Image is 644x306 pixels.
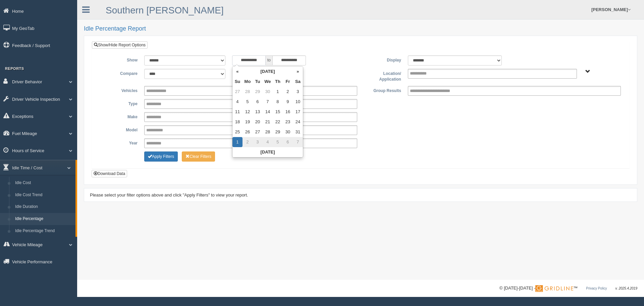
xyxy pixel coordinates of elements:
td: 6 [283,137,293,147]
td: 4 [232,97,243,107]
button: Change Filter Options [182,151,215,162]
th: Sa [293,77,303,87]
span: to [266,55,272,65]
th: Tu [253,77,263,87]
th: » [293,67,303,77]
th: Su [232,77,243,87]
td: 14 [263,107,273,117]
td: 1 [232,137,243,147]
td: 16 [283,107,293,117]
th: We [263,77,273,87]
td: 10 [293,97,303,107]
td: 26 [243,127,253,137]
button: Download Data [92,170,127,177]
td: 13 [253,107,263,117]
label: Show [97,55,141,63]
td: 28 [263,127,273,137]
td: 22 [273,117,283,127]
a: Idle Cost [12,177,75,189]
label: Model [97,125,141,133]
td: 24 [293,117,303,127]
td: 7 [263,97,273,107]
td: 17 [293,107,303,117]
label: Compare [97,69,141,77]
span: v. 2025.4.2019 [615,287,637,290]
button: Change Filter Options [144,151,178,162]
a: Idle Cost Trend [12,189,75,201]
th: Th [273,77,283,87]
td: 5 [243,97,253,107]
td: 18 [232,117,243,127]
td: 29 [273,127,283,137]
td: 8 [273,97,283,107]
td: 31 [293,127,303,137]
td: 3 [293,87,303,97]
td: 3 [253,137,263,147]
a: Southern [PERSON_NAME] [106,5,224,15]
th: Mo [243,77,253,87]
td: 6 [253,97,263,107]
label: Type [97,99,141,107]
label: Year [97,138,141,146]
a: Privacy Policy [586,287,607,290]
td: 25 [232,127,243,137]
td: 20 [253,117,263,127]
th: [DATE] [243,67,293,77]
td: 1 [273,87,283,97]
td: 11 [232,107,243,117]
td: 19 [243,117,253,127]
td: 30 [263,87,273,97]
span: Please select your filter options above and click "Apply Filters" to view your report. [90,192,248,198]
img: Gridline [535,285,573,292]
label: Vehicles [97,86,141,94]
label: Display [361,55,405,63]
td: 12 [243,107,253,117]
td: 21 [263,117,273,127]
th: Fr [283,77,293,87]
a: Idle Duration [12,201,75,213]
h2: Idle Percentage Report [84,26,637,32]
a: Idle Percentage Trend [12,225,75,237]
th: « [232,67,243,77]
td: 27 [232,87,243,97]
td: 9 [283,97,293,107]
th: [DATE] [232,147,303,157]
td: 7 [293,137,303,147]
td: 15 [273,107,283,117]
td: 28 [243,87,253,97]
td: 29 [253,87,263,97]
td: 2 [243,137,253,147]
td: 23 [283,117,293,127]
td: 4 [263,137,273,147]
label: Location/ Application [361,69,405,83]
a: Idle Percentage [12,213,75,225]
label: Make [97,112,141,120]
div: © [DATE]-[DATE] - ™ [499,285,637,292]
a: Show/Hide Report Options [92,41,148,49]
td: 5 [273,137,283,147]
label: Group Results [361,86,405,94]
td: 30 [283,127,293,137]
td: 2 [283,87,293,97]
td: 27 [253,127,263,137]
